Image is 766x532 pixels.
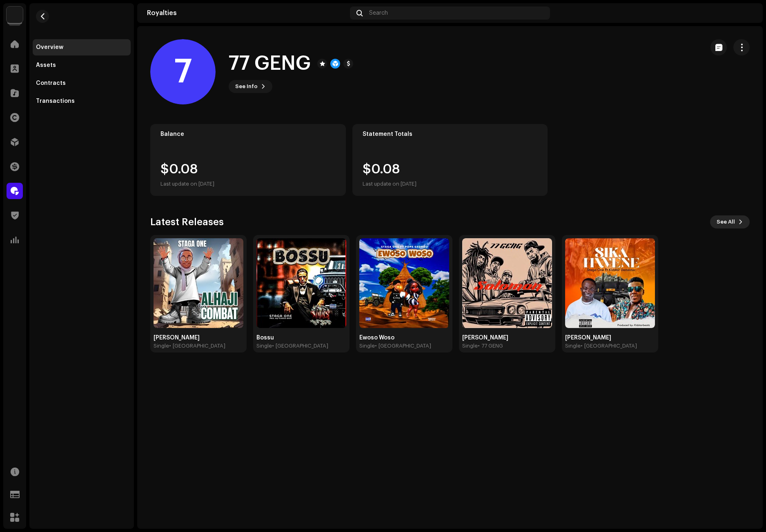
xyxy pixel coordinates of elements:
div: Royalties [147,10,347,16]
div: Single [359,343,375,349]
re-o-card-value: Balance [150,124,346,196]
div: Single [565,343,581,349]
img: 3910e61f-53de-4d48-9ef1-ac4a9f3c397f [256,238,346,328]
h3: Latest Releases [150,215,224,228]
div: [PERSON_NAME] [462,335,552,341]
div: [PERSON_NAME] [565,335,655,341]
div: Single [462,343,478,349]
img: d5cb5e50-8b99-4198-b889-ebce1e672a9c [154,238,243,328]
div: Single [256,343,272,349]
re-m-nav-item: Transactions [33,93,131,109]
div: • [GEOGRAPHIC_DATA] [169,343,225,349]
re-m-nav-item: Assets [33,57,131,73]
div: Last update on [DATE] [363,179,416,189]
button: See All [710,215,750,228]
h1: 77 GENG [229,51,311,77]
div: Statement Totals [363,131,538,137]
div: Transactions [36,98,75,104]
span: See All [717,214,735,230]
img: 1c16f3de-5afb-4452-805d-3f3454e20b1b [7,7,23,23]
div: • [GEOGRAPHIC_DATA] [272,343,328,349]
img: 94355213-6620-4dec-931c-2264d4e76804 [740,7,753,20]
span: Search [369,10,388,16]
button: See Info [229,80,272,93]
div: Single [154,343,169,349]
div: • 77 GENG [478,343,503,349]
div: Ewoso Woso [359,335,449,341]
re-o-card-value: Statement Totals [352,124,548,196]
img: 3a68c9a6-1be0-4db8-90ed-31a8f3b69da8 [565,238,655,328]
div: Bossu [256,335,346,341]
img: 9bc740d0-ef75-4693-a667-72a6524a0cbf [462,238,552,328]
div: • [GEOGRAPHIC_DATA] [581,343,637,349]
div: [PERSON_NAME] [154,335,243,341]
span: See Info [235,78,258,95]
img: 44a70706-782d-4ecb-9fcf-9bba495aea3e [359,238,449,328]
re-m-nav-item: Overview [33,39,131,55]
div: • [GEOGRAPHIC_DATA] [375,343,431,349]
div: Last update on [DATE] [160,179,214,189]
div: Overview [36,44,63,51]
div: Balance [160,131,336,137]
div: 7 [150,39,216,104]
re-m-nav-item: Contracts [33,75,131,91]
div: Assets [36,62,56,69]
div: Contracts [36,80,66,86]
